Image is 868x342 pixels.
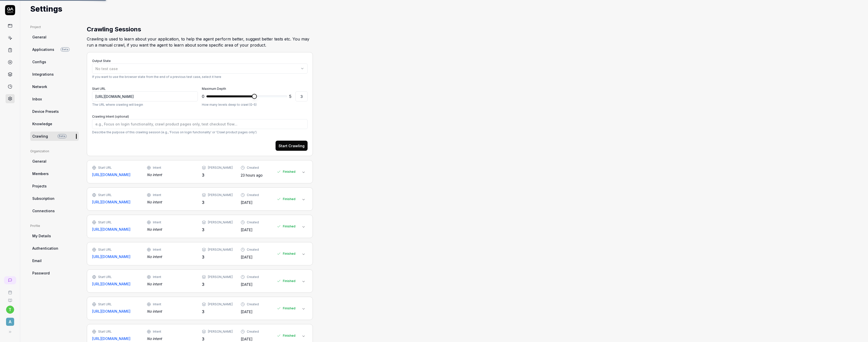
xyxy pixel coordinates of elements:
[30,119,79,129] a: Knowledge
[98,302,112,307] div: Start URL
[30,25,79,29] div: Project
[6,306,14,314] button: t
[30,181,79,191] a: Projects
[32,134,48,139] span: Crawling
[32,258,42,263] span: Email
[32,183,47,189] span: Projects
[2,314,18,327] button: A
[153,193,161,197] div: Intent
[147,336,194,341] div: No intent
[30,268,79,278] a: Password
[202,227,233,233] div: 3
[153,302,161,307] div: Intent
[32,96,42,102] span: Inbox
[92,281,130,287] a: [URL][DOMAIN_NAME]
[153,165,161,170] div: Intent
[208,165,233,170] div: [PERSON_NAME]
[30,224,79,228] div: Profile
[153,275,161,279] div: Intent
[147,172,194,177] div: No intent
[277,329,295,342] div: Finished
[95,67,118,71] span: No test case
[32,246,58,251] span: Authentication
[247,302,259,307] div: Created
[92,63,308,74] button: No test case
[30,82,79,91] a: Network
[153,220,161,225] div: Intent
[247,193,259,197] div: Created
[30,45,79,54] a: ApplicationsBeta
[30,231,79,241] a: My Details
[32,34,46,40] span: General
[92,227,130,232] a: [URL][DOMAIN_NAME]
[98,329,112,334] div: Start URL
[208,220,233,225] div: [PERSON_NAME]
[30,206,79,216] a: Connections
[30,244,79,253] a: Authentication
[247,220,259,225] div: Created
[2,286,18,294] a: Book a call with us
[30,3,62,15] h1: Settings
[32,121,52,126] span: Knowledge
[208,247,233,252] div: [PERSON_NAME]
[208,302,233,307] div: [PERSON_NAME]
[30,157,79,166] a: General
[247,329,259,334] div: Created
[30,132,79,141] a: CrawlingBeta
[208,193,233,197] div: [PERSON_NAME]
[92,115,129,118] label: Crawling Intent (optional)
[202,102,308,107] p: How many levels deep to crawl (0-5)
[147,309,194,314] div: No intent
[153,329,161,334] div: Intent
[32,84,47,89] span: Network
[247,275,259,279] div: Created
[276,141,308,151] button: Start Crawling
[6,318,14,326] span: A
[202,172,233,178] div: 3
[277,193,295,205] div: Finished
[92,87,106,91] label: Start URL
[289,93,291,99] span: 5
[92,102,198,107] p: The URL where crawling will begin
[32,196,55,201] span: Subscription
[92,59,111,63] label: Output State
[32,171,49,176] span: Members
[98,247,112,252] div: Start URL
[4,276,16,284] a: New conversation
[277,220,295,233] div: Finished
[147,199,194,205] div: No intent
[241,282,253,287] time: [DATE]
[202,87,226,91] label: Maximum Depth
[241,310,253,314] time: [DATE]
[98,220,112,225] div: Start URL
[92,254,130,259] a: [URL][DOMAIN_NAME]
[30,256,79,265] a: Email
[202,336,233,342] div: 3
[153,247,161,252] div: Intent
[32,72,54,77] span: Integrations
[58,134,67,138] span: Beta
[247,165,259,170] div: Created
[61,47,70,52] span: Beta
[30,70,79,79] a: Integrations
[32,109,59,114] span: Device Presets
[87,25,313,34] h2: Crawling Sessions
[30,32,79,42] a: General
[92,130,308,135] p: Describe the purpose of this crawling session (e.g., 'Focus on login functionality' or 'Crawl pro...
[247,247,259,252] div: Created
[92,336,130,341] a: [URL][DOMAIN_NAME]
[32,47,54,52] span: Applications
[30,169,79,178] a: Members
[202,309,233,315] div: 3
[32,59,46,65] span: Configs
[98,165,112,170] div: Start URL
[241,255,253,259] time: [DATE]
[277,302,295,315] div: Finished
[92,199,130,205] a: [URL][DOMAIN_NAME]
[30,107,79,116] a: Device Presets
[32,233,51,239] span: My Details
[202,199,233,205] div: 3
[241,200,253,205] time: [DATE]
[147,227,194,232] div: No intent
